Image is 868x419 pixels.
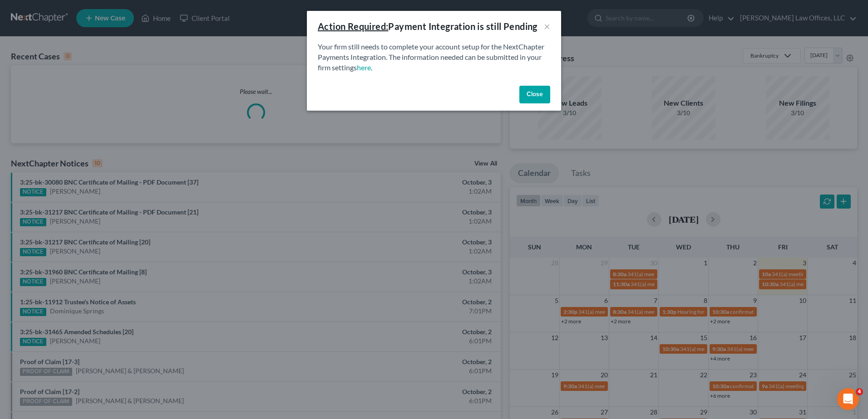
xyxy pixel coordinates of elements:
u: Action Required: [318,21,388,32]
button: × [544,21,550,32]
div: Payment Integration is still Pending [318,20,538,33]
span: 4 [856,388,863,395]
button: Close [519,86,550,104]
p: Your firm still needs to complete your account setup for the NextChapter Payments Integration. Th... [318,42,550,73]
a: here [357,63,371,72]
iframe: Intercom live chat [837,388,859,410]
